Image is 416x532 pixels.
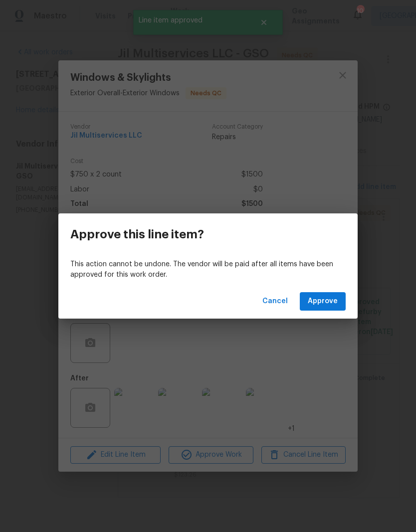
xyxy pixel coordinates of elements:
span: Cancel [262,295,288,308]
button: Cancel [258,292,292,311]
h3: Approve this line item? [70,227,204,241]
p: This action cannot be undone. The vendor will be paid after all items have been approved for this... [70,259,346,280]
span: Approve [308,295,338,308]
button: Approve [300,292,346,311]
